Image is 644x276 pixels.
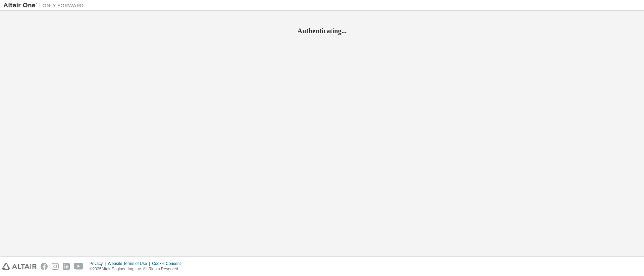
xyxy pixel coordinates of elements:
[74,263,84,270] img: youtube.svg
[41,263,48,270] img: facebook.svg
[52,263,59,270] img: instagram.svg
[2,263,37,270] img: altair_logo.svg
[63,263,70,270] img: linkedin.svg
[90,266,185,272] p: © 2025 Altair Engineering, Inc. All Rights Reserved.
[90,261,108,266] div: Privacy
[3,2,87,9] img: Altair One
[3,27,641,35] h2: Authenticating...
[152,261,184,266] div: Cookie Consent
[108,261,152,266] div: Website Terms of Use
